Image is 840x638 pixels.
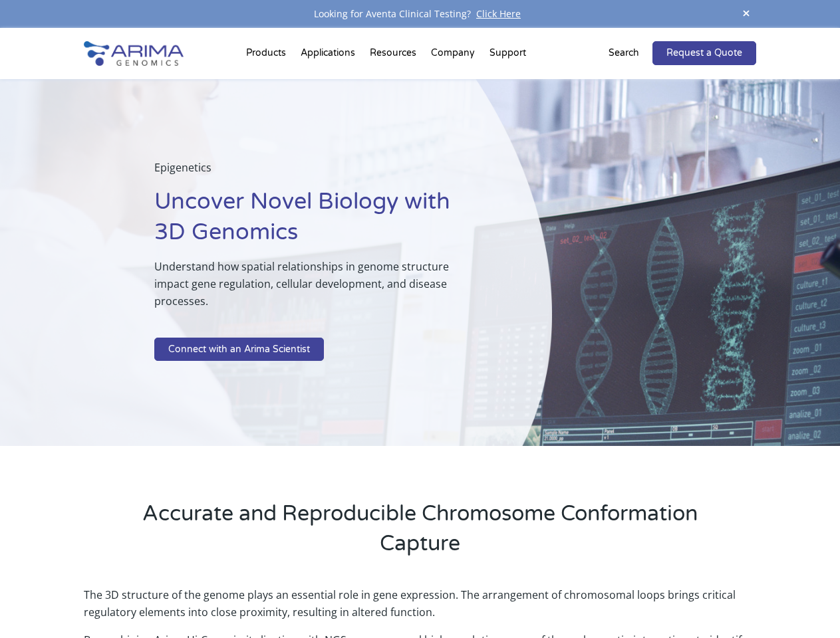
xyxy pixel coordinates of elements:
[609,45,639,62] p: Search
[84,41,184,66] img: Arima-Genomics-logo
[154,338,324,362] a: Connect with an Arima Scientist
[154,187,485,258] h1: Uncover Novel Biology with 3D Genomics
[137,499,702,569] h2: Accurate and Reproducible Chromosome Conformation Capture
[154,159,485,187] p: Epigenetics
[652,41,756,65] a: Request a Quote
[84,586,756,631] p: The 3D structure of the genome plays an essential role in gene expression. The arrangement of chr...
[471,7,526,20] a: Click Here
[84,5,756,23] div: Looking for Aventa Clinical Testing?
[154,258,485,320] p: Understand how spatial relationships in genome structure impact gene regulation, cellular develop...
